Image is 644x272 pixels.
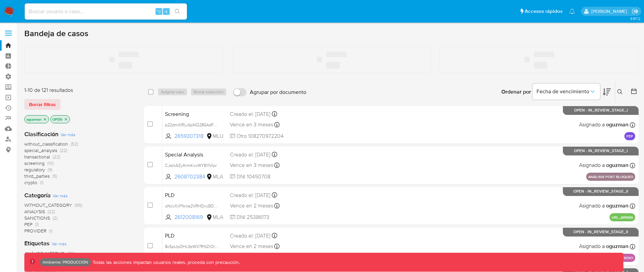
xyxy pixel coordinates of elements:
p: omar.guzman@mercadolibre.com.co [591,8,629,15]
span: Accesos rápidos [525,8,563,15]
a: Notificaciones [569,8,575,14]
p: Todas las acciones impactan usuarios reales, proceda con precaución. [91,259,240,266]
a: Salir [632,8,639,15]
p: Ambiente: PRODUCCIÓN [43,261,88,264]
span: s [165,8,167,15]
input: Buscar usuario o caso... [25,7,187,16]
span: ⌥ [156,8,161,15]
button: search-icon [170,7,184,16]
